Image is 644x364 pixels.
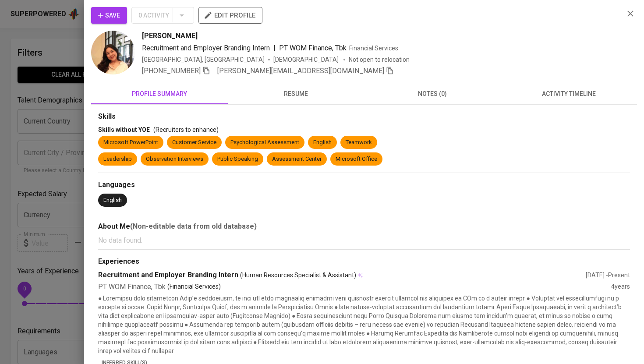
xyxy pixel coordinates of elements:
[142,31,198,41] span: [PERSON_NAME]
[586,271,630,279] div: [DATE] - Present
[198,11,262,18] a: edit profile
[273,43,276,53] span: |
[98,294,630,355] p: ● Loremipsu dolo sitametcon Adip’e seddoeiusm, te inci utl etdo magnaaliq enimadmi veni quisnostr...
[217,67,384,75] span: [PERSON_NAME][EMAIL_ADDRESS][DOMAIN_NAME]
[98,257,630,267] div: Experiences
[336,155,377,163] div: Microsoft Office
[153,126,219,133] span: (Recruiters to enhance)
[91,7,127,24] button: Save
[349,45,398,52] span: Financial Services
[279,44,347,52] span: PT WOM Finance, Tbk
[130,222,257,230] b: (Non-editable data from old database)
[98,221,630,232] div: About Me
[146,155,203,163] div: Observation Interviews
[167,282,221,292] p: (Financial Services)
[205,10,255,21] span: edit profile
[273,55,340,64] span: [DEMOGRAPHIC_DATA]
[369,88,495,99] span: notes (0)
[103,196,122,205] div: English
[98,112,630,122] div: Skills
[346,138,372,147] div: Teamwork
[506,88,632,99] span: activity timeline
[103,155,132,163] div: Leadership
[98,180,630,190] div: Languages
[142,67,201,75] span: [PHONE_NUMBER]
[98,235,630,246] p: No data found.
[240,271,356,279] span: (Human Resources Specialist & Assistant)
[96,88,223,99] span: profile summary
[98,126,150,133] span: Skills without YOE
[142,44,270,52] span: Recruitment and Employer Branding Intern
[272,155,322,163] div: Assessment Center
[91,31,135,74] img: c5e794fcb1b5bac018bef75409917720.jpg
[103,138,158,147] div: Microsoft PowerPoint
[313,138,332,147] div: English
[198,7,262,24] button: edit profile
[217,155,258,163] div: Public Speaking
[98,10,120,21] span: Save
[142,55,265,64] div: [GEOGRAPHIC_DATA], [GEOGRAPHIC_DATA]
[172,138,216,147] div: Customer Service
[230,138,299,147] div: Psychological Assessment
[349,55,410,64] p: Not open to relocation
[611,282,630,292] div: 4 years
[233,88,359,99] span: resume
[98,282,611,292] div: PT WOM Finance, Tbk
[98,270,586,280] div: Recruitment and Employer Branding Intern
